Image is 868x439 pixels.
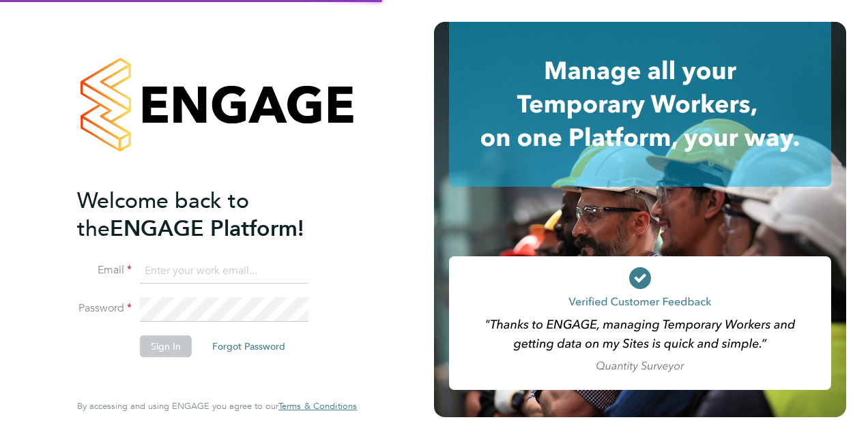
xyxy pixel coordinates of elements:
[77,187,249,242] span: Welcome back to the
[140,335,192,357] button: Sign In
[77,301,132,316] label: Password
[77,400,357,412] span: By accessing and using ENGAGE you agree to our
[77,187,343,243] h2: ENGAGE Platform!
[77,263,132,277] label: Email
[278,400,357,412] span: Terms & Conditions
[140,259,308,284] input: Enter your work email...
[201,335,296,357] button: Forgot Password
[278,401,357,412] a: Terms & Conditions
